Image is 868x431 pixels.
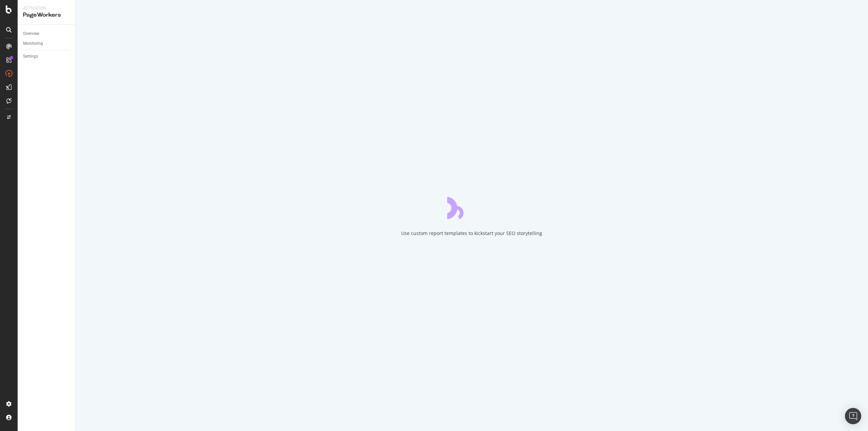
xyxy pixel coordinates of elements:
[23,11,70,19] div: PageWorkers
[845,408,861,424] div: Open Intercom Messenger
[23,5,70,11] div: Activation
[23,40,43,47] div: Monitoring
[447,195,496,219] div: animation
[23,53,38,60] div: Settings
[401,230,542,237] div: Use custom report templates to kickstart your SEO storytelling
[23,40,70,47] a: Monitoring
[23,53,70,60] a: Settings
[23,30,39,37] div: Overview
[23,30,70,37] a: Overview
